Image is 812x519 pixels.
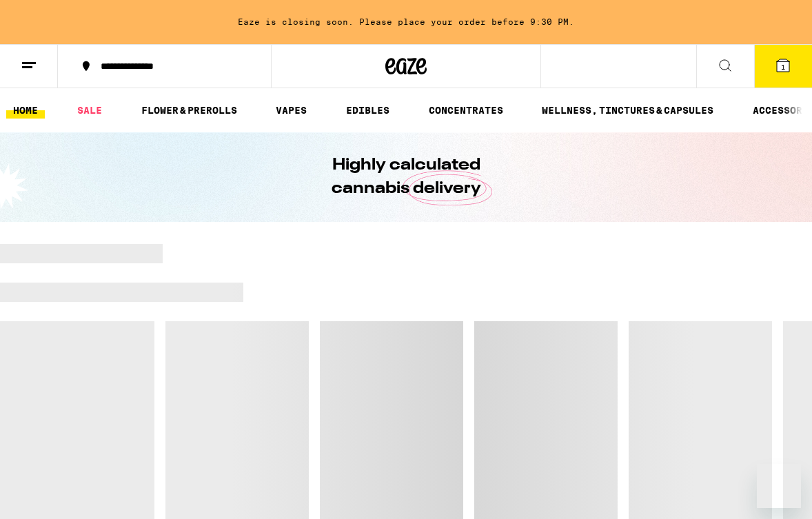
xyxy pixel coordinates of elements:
span: 1 [781,63,785,71]
a: CONCENTRATES [422,102,510,119]
a: WELLNESS, TINCTURES & CAPSULES [535,102,720,119]
a: VAPES [269,102,314,119]
a: FLOWER & PREROLLS [134,102,244,119]
button: 1 [754,45,812,88]
a: EDIBLES [339,102,396,119]
a: SALE [70,102,109,119]
iframe: Button to launch messaging window [757,464,801,508]
a: HOME [6,102,45,119]
h1: Highly calculated cannabis delivery [292,154,520,201]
